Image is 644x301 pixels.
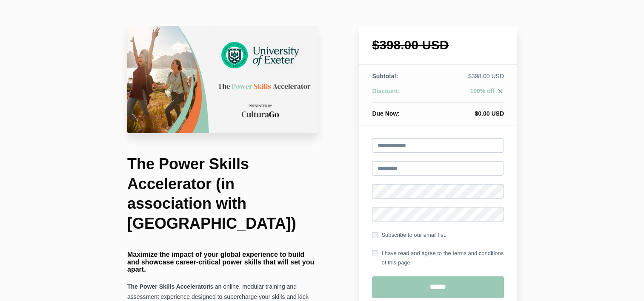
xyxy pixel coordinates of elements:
i: close [497,88,504,95]
h1: $398.00 USD [372,39,504,51]
th: Due Now: [372,103,429,118]
input: I have read and agree to the terms and conditions of this page. [372,250,378,256]
h4: Maximize the impact of your global experience to build and showcase career-critical power skills ... [127,251,318,273]
img: 83720c0-6e26-5801-a5d4-42ecd71128a7_University_of_Exeter_Checkout_Page.png [127,26,318,133]
strong: The Power Skills Accelerator [127,283,209,290]
a: close [495,88,504,97]
h1: The Power Skills Accelerator (in association with [GEOGRAPHIC_DATA]) [127,154,318,234]
span: Subtotal: [372,73,398,80]
label: Subscribe to our email list. [372,230,446,240]
th: Discount: [372,87,429,103]
label: I have read and agree to the terms and conditions of this page. [372,249,504,267]
input: Subscribe to our email list. [372,232,378,238]
span: 100% off [470,88,495,94]
span: $0.00 USD [475,110,504,117]
td: $398.00 USD [429,72,504,87]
